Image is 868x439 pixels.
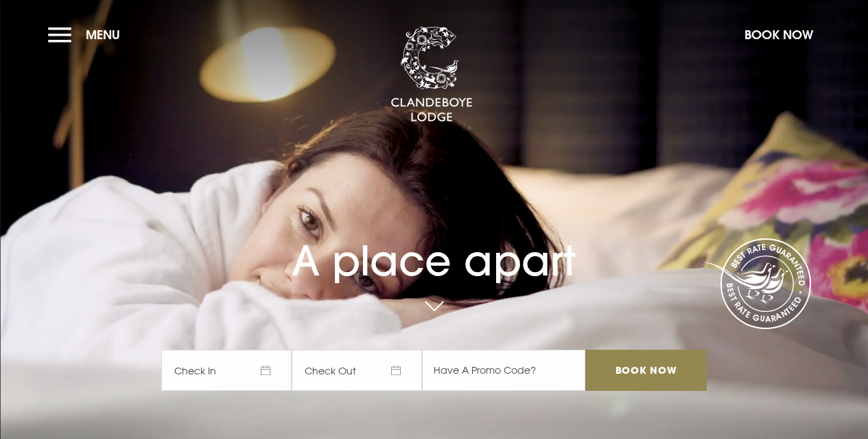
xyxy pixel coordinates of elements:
[292,350,422,391] span: Check Out
[390,27,473,123] img: Clandeboye Lodge
[738,20,820,49] button: Book Now
[161,350,292,391] span: Check In
[86,27,120,43] span: Menu
[585,350,706,391] input: Book Now
[161,210,706,285] h1: A place apart
[48,20,127,49] button: Menu
[422,350,585,391] input: Have A Promo Code?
